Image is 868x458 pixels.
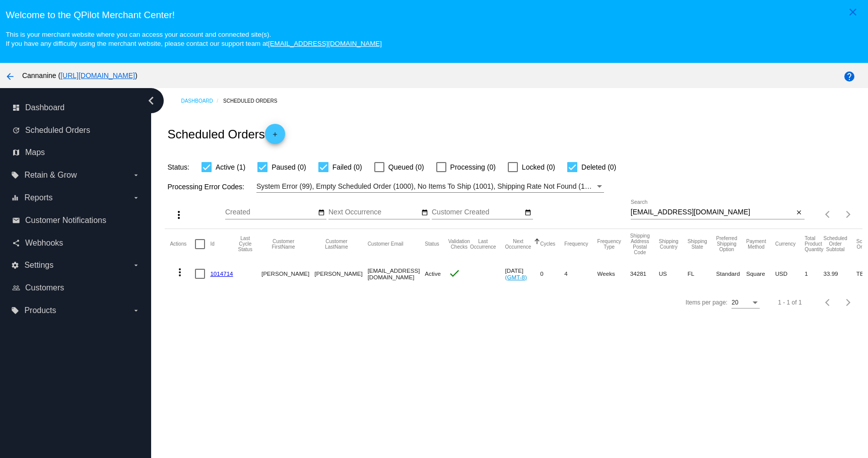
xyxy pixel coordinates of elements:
[314,259,367,288] mat-cell: [PERSON_NAME]
[12,126,20,134] i: update
[818,292,838,313] button: Previous page
[181,93,223,109] a: Dashboard
[432,208,522,216] input: Customer Created
[818,204,838,224] button: Previous page
[332,161,362,173] span: Failed (0)
[132,307,140,315] i: arrow_drop_down
[505,259,541,288] mat-cell: [DATE]
[167,124,285,144] h2: Scheduled Orders
[272,161,306,173] span: Paused (0)
[132,261,140,269] i: arrow_drop_down
[470,239,496,250] button: Change sorting for LastOccurrenceUtc
[12,148,20,157] i: map
[132,194,140,202] i: arrow_drop_down
[24,171,77,180] span: Retain & Grow
[12,122,140,138] a: update Scheduled Orders
[794,207,805,218] button: Clear
[25,148,45,157] span: Maps
[132,171,140,179] i: arrow_drop_down
[11,261,19,269] i: settings
[216,161,245,173] span: Active (1)
[716,259,747,288] mat-cell: Standard
[12,104,20,112] i: dashboard
[795,209,803,217] mat-icon: close
[12,280,140,296] a: people_outline Customers
[425,270,441,277] span: Active
[778,299,802,306] div: 1 - 1 of 1
[631,208,794,216] input: Search
[630,259,659,288] mat-cell: 34281
[716,236,738,252] button: Change sorting for PreferredShippingOption
[6,10,862,21] h3: Welcome to the QPilot Merchant Center!
[11,171,19,179] i: local_offer
[225,208,316,216] input: Created
[269,131,281,143] mat-icon: add
[824,259,856,288] mat-cell: 33.99
[25,239,63,248] span: Webhooks
[659,239,679,250] button: Change sorting for ShippingCountry
[12,100,140,116] a: dashboard Dashboard
[170,229,195,259] mat-header-cell: Actions
[25,283,64,292] span: Customers
[11,194,19,202] i: equalizer
[564,259,597,288] mat-cell: 4
[522,161,555,173] span: Locked (0)
[746,259,775,288] mat-cell: Square
[524,209,531,217] mat-icon: date_range
[448,267,460,279] mat-icon: check
[24,261,53,270] span: Settings
[746,239,766,250] button: Change sorting for PaymentMethod.Type
[448,229,470,259] mat-header-cell: Validation Checks
[450,161,496,173] span: Processing (0)
[425,241,439,247] button: Change sorting for Status
[564,241,588,247] button: Change sorting for Frequency
[12,235,140,251] a: share Webhooks
[581,161,616,173] span: Deleted (0)
[843,70,855,83] mat-icon: help
[25,216,106,225] span: Customer Notifications
[12,239,20,247] i: share
[597,259,630,288] mat-cell: Weeks
[318,209,325,217] mat-icon: date_range
[838,204,858,224] button: Next page
[686,299,727,306] div: Items per page:
[805,259,823,288] mat-cell: 1
[505,274,527,280] a: (GMT-8)
[630,233,650,255] button: Change sorting for ShippingPostcode
[261,239,305,250] button: Change sorting for CustomerFirstName
[6,31,381,47] small: This is your merchant website where you can access your account and connected site(s). If you hav...
[256,180,604,193] mat-select: Filter by Processing Error Codes
[775,241,796,247] button: Change sorting for CurrencyIso
[22,71,138,80] span: Cannanine ( )
[261,259,314,288] mat-cell: [PERSON_NAME]
[268,40,382,47] a: [EMAIL_ADDRESS][DOMAIN_NAME]
[688,239,707,250] button: Change sorting for ShippingState
[238,236,252,252] button: Change sorting for LastProcessingCycleId
[173,209,185,221] mat-icon: more_vert
[12,216,20,224] i: email
[597,239,621,250] button: Change sorting for FrequencyType
[12,212,140,228] a: email Customer Notifications
[368,259,425,288] mat-cell: [EMAIL_ADDRESS][DOMAIN_NAME]
[805,229,823,259] mat-header-cell: Total Product Quantity
[659,259,688,288] mat-cell: US
[847,6,859,18] mat-icon: close
[12,284,20,292] i: people_outline
[540,259,564,288] mat-cell: 0
[731,299,738,306] span: 20
[314,239,358,250] button: Change sorting for CustomerLastName
[167,163,189,171] span: Status:
[4,70,16,83] mat-icon: arrow_back
[25,103,64,112] span: Dashboard
[24,306,56,315] span: Products
[210,270,233,277] a: 1014714
[540,241,555,247] button: Change sorting for Cycles
[421,209,428,217] mat-icon: date_range
[24,193,52,202] span: Reports
[838,292,858,313] button: Next page
[731,299,760,307] mat-select: Items per page:
[12,144,140,161] a: map Maps
[388,161,424,173] span: Queued (0)
[368,241,404,247] button: Change sorting for CustomerEmail
[210,241,214,247] button: Change sorting for Id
